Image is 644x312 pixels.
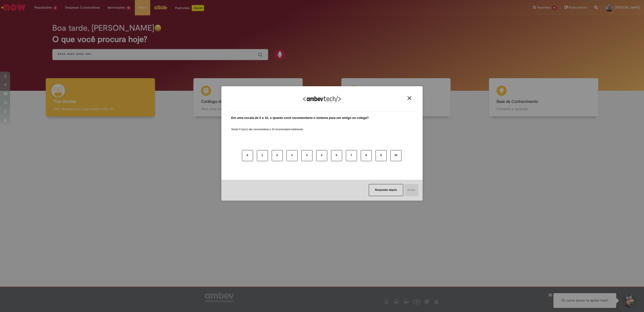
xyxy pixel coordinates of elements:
button: 1 [257,150,268,161]
button: 8 [361,150,372,161]
button: 7 [346,150,357,161]
button: Responder depois [369,184,403,196]
button: 6 [331,150,342,161]
img: Logo Ambevtech [303,96,341,102]
label: Em uma escala de 0 a 10, o quanto você recomendaria o sistema para um amigo ou colega? [231,116,369,120]
button: 10 [390,150,401,161]
button: 9 [376,150,387,161]
button: 3 [287,150,298,161]
button: Close [406,96,413,100]
label: Sendo 0 (zero) não recomendaria e 10 recomendaria totalmente. [231,122,304,131]
button: 0 [242,150,253,161]
button: 2 [272,150,283,161]
button: 5 [316,150,327,161]
button: 4 [301,150,312,161]
img: Close [408,96,411,100]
